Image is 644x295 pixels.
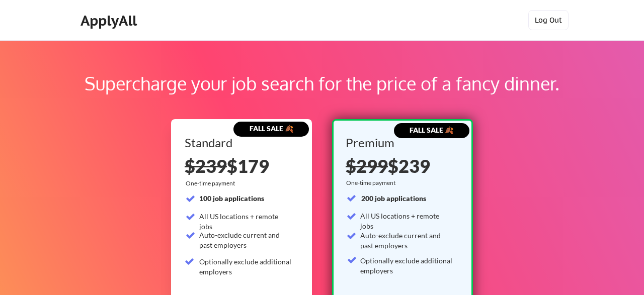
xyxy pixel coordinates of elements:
div: Standard [185,137,295,149]
div: Supercharge your job search for the price of a fancy dinner. [64,70,580,97]
strong: FALL SALE 🍂 [250,124,293,133]
div: Auto-exclude current and past employers [360,231,454,250]
strong: FALL SALE 🍂 [410,126,453,134]
div: All US locations + remote jobs [199,212,292,231]
div: Auto-exclude current and past employers [199,230,292,250]
strong: 200 job applications [361,194,426,203]
div: Optionally exclude additional employers [360,256,454,275]
div: ApplyAll [80,12,140,29]
button: Log Out [528,10,569,30]
div: $179 [185,157,298,175]
div: $239 [346,157,456,175]
strong: 100 job applications [199,194,264,203]
div: Premium [346,137,456,149]
div: One-time payment [346,179,399,187]
div: All US locations + remote jobs [360,211,454,231]
s: $239 [185,155,227,177]
div: One-time payment [186,179,238,187]
div: Optionally exclude additional employers [199,257,292,276]
s: $299 [346,155,388,177]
